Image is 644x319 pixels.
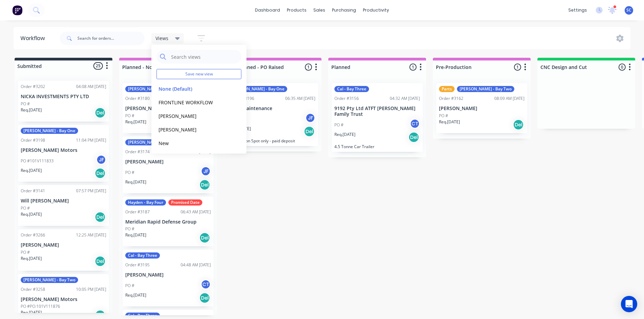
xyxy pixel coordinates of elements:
p: PO # [334,122,344,128]
p: PO #101V111833 [21,158,54,164]
p: PO # [125,226,134,232]
div: Del [199,293,210,303]
p: Req. [DATE] [21,309,42,316]
div: purchasing [329,5,360,15]
div: [PERSON_NAME] - Bay One [230,86,287,92]
button: [PERSON_NAME] [157,126,229,134]
div: Del [408,132,419,143]
div: 04:08 AM [DATE] [76,84,106,90]
div: Order #3202 [21,84,45,90]
div: Del [199,232,210,243]
p: Req. [DATE] [21,167,42,174]
p: [PERSON_NAME] [439,106,525,111]
div: 07:57 PM [DATE] [76,188,106,194]
div: Order #3258 [21,286,45,293]
p: PO # [21,205,30,211]
div: Workflow [20,34,48,42]
div: Parts[PERSON_NAME] - Bay TwoOrder #316208:09 AM [DATE][PERSON_NAME]PO #Req.[DATE]Del [436,83,527,133]
p: DRW Maintenance [230,106,315,111]
div: CT [201,279,211,289]
div: Cal - Bay Three [334,86,369,92]
div: Order #3187 [125,209,150,215]
input: Search for orders... [77,32,145,45]
p: Req. [DATE] [125,119,146,125]
button: [PERSON_NAME]-IPAD [157,153,229,161]
p: PO # [21,101,30,107]
div: Order #3141 [21,188,45,194]
button: None (Default) [157,85,229,93]
div: Del [95,256,106,267]
div: [PERSON_NAME] - Bay OneOrder #319811:04 PM [DATE][PERSON_NAME] MotorsPO #101V111833JFReq.[DATE]Del [18,125,109,182]
div: Cal - Bay Three [125,313,160,319]
div: Del [95,168,106,179]
input: Search views [170,50,238,64]
p: PO # [125,113,134,119]
p: PO # [439,113,448,119]
p: Req. [DATE] [334,131,355,138]
div: 12:25 AM [DATE] [76,232,106,238]
a: dashboard [252,5,283,15]
div: Del [95,107,106,118]
div: JF [96,155,106,165]
p: PO #PO:101V111876 [21,303,60,309]
p: Meridian Rapid Defense Group [125,219,211,225]
div: Hayden - Bay Four [125,199,166,206]
p: 9192 Pty Ltd ATFT [PERSON_NAME] Family Trust [334,106,420,117]
div: [PERSON_NAME] - Bay OneOrder #317402:37 AM [DATE][PERSON_NAME]PO #JFReq.[DATE]Del [123,137,214,193]
div: Order #3195 [125,262,150,268]
div: Del [304,126,315,137]
div: Order #3180 [125,95,150,102]
div: Del [199,179,210,190]
p: Will [PERSON_NAME] [21,198,106,204]
div: Promised Date [168,199,202,206]
p: [PERSON_NAME] [125,106,211,111]
p: PO # [21,249,30,255]
div: Cal - Bay Three [125,252,160,259]
div: Open Intercom Messenger [621,296,637,312]
div: 04:48 AM [DATE] [181,262,211,268]
div: 11:04 PM [DATE] [76,137,106,143]
div: settings [565,5,590,15]
p: PO # [125,283,134,289]
div: [PERSON_NAME] - Bay Two [125,86,183,92]
p: [PERSON_NAME] [125,159,211,165]
p: NICKA INVESTMENTS PTY LTD [21,94,106,100]
p: Production Spot only - paid deposit [230,138,315,143]
div: Order #3162 [439,95,463,102]
p: [PERSON_NAME] [125,272,211,278]
button: [PERSON_NAME] [157,112,229,120]
div: 10:05 PM [DATE] [76,286,106,293]
p: Req. [DATE] [21,107,42,113]
div: sales [310,5,329,15]
p: Req. [DATE] [125,179,146,185]
div: 06:43 AM [DATE] [181,209,211,215]
div: Order #326612:25 AM [DATE][PERSON_NAME]PO #Req.[DATE]Del [18,229,109,271]
div: JF [201,166,211,176]
div: 08:09 AM [DATE] [494,95,525,102]
button: Save new view [157,69,241,79]
p: Req. [DATE] [439,119,460,125]
div: [PERSON_NAME] - Bay Two [21,277,78,283]
p: [PERSON_NAME] [21,242,106,248]
div: 04:32 AM [DATE] [390,95,420,102]
img: Factory [12,5,22,15]
div: Order #320204:08 AM [DATE]NICKA INVESTMENTS PTY LTDPO #Req.[DATE]Del [18,81,109,122]
p: Req. [DATE] [21,255,42,262]
div: JF [305,113,315,123]
div: Cal - Bay ThreeOrder #319504:48 AM [DATE][PERSON_NAME]PO #CTReq.[DATE]Del [123,250,214,306]
div: [PERSON_NAME] - Bay TwoOrder #318003:20 AM [DATE][PERSON_NAME]PO #Req.[DATE]Del [123,83,214,133]
button: FRONTLINE WORKFLOW [157,99,229,106]
div: [PERSON_NAME] - Bay One [125,139,183,145]
p: [PERSON_NAME] Motors [21,147,106,153]
div: [PERSON_NAME] - Bay OneOrder #319606:35 AM [DATE]DRW MaintenancePO #JFReq.[DATE]DelProduction Spo... [227,83,318,146]
p: PO # [125,170,134,176]
div: Order #3174 [125,149,150,155]
p: Req. [DATE] [21,211,42,217]
p: Req. [DATE] [125,292,146,298]
div: [PERSON_NAME] - Bay One [21,128,78,134]
div: Order #3198 [21,137,45,143]
div: Cal - Bay ThreeOrder #315604:32 AM [DATE]9192 Pty Ltd ATFT [PERSON_NAME] Family TrustPO #CTReq.[D... [332,83,423,152]
div: Order #3266 [21,232,45,238]
div: Hayden - Bay FourPromised DateOrder #318706:43 AM [DATE]Meridian Rapid Defense GroupPO #Req.[DATE... [123,197,214,247]
div: Del [513,119,524,130]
